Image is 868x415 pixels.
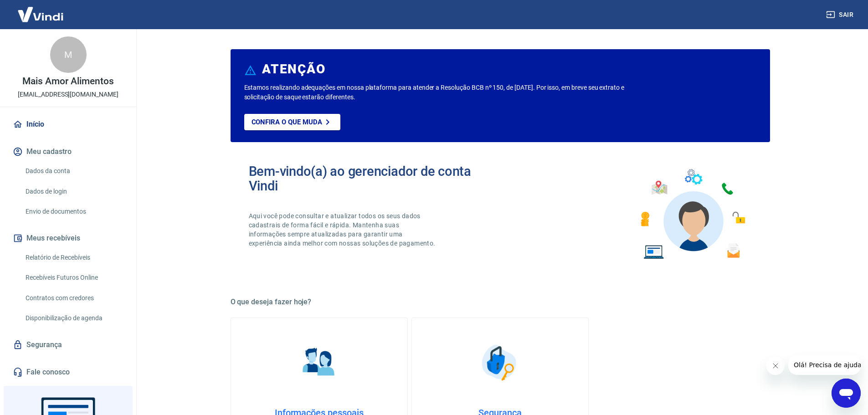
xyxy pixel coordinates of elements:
iframe: Fechar mensagem [766,357,785,375]
p: Estamos realizando adequações em nossa plataforma para atender a Resolução BCB nº 150, de [DATE].... [244,83,654,102]
button: Meus recebíveis [11,228,125,248]
p: Aqui você pode consultar e atualizar todos os seus dados cadastrais de forma fácil e rápida. Mant... [249,211,437,248]
h6: ATENÇÃO [262,65,325,74]
iframe: Botão para abrir a janela de mensagens [832,379,861,408]
a: Dados de login [22,182,125,201]
a: Segurança [11,335,125,355]
img: Segurança [477,340,523,385]
p: Mais Amor Alimentos [22,77,113,86]
a: Contratos com credores [22,289,125,307]
iframe: Mensagem da empresa [788,355,861,375]
div: M [50,36,87,73]
a: Dados da conta [22,162,125,180]
button: Meu cadastro [11,142,125,162]
a: Confira o que muda [244,114,340,130]
p: Confira o que muda [252,118,322,126]
a: Relatório de Recebíveis [22,248,125,267]
span: Olá! Precisa de ajuda? [5,6,77,14]
a: Envio de documentos [22,202,125,221]
img: Informações pessoais [296,340,342,385]
a: Início [11,114,125,134]
h2: Bem-vindo(a) ao gerenciador de conta Vindi [249,164,500,193]
a: Fale conosco [11,362,125,382]
p: [EMAIL_ADDRESS][DOMAIN_NAME] [18,90,118,99]
a: Disponibilização de agenda [22,309,125,328]
img: Vindi [11,0,70,28]
a: Recebíveis Futuros Online [22,268,125,287]
h5: O que deseja fazer hoje? [231,297,770,307]
img: Imagem de um avatar masculino com diversos icones exemplificando as funcionalidades do gerenciado... [632,164,752,265]
button: Sair [824,6,857,23]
